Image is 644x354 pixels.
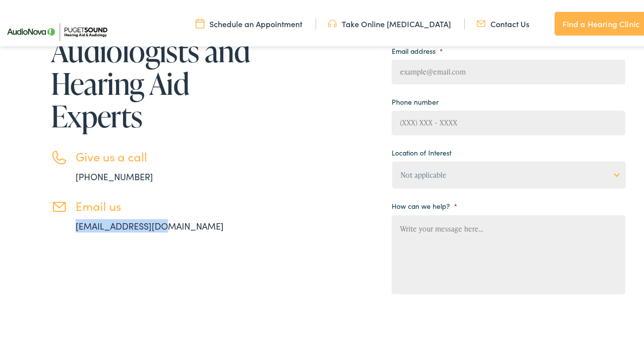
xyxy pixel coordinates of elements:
a: Schedule an Appointment [196,16,302,27]
h3: Email us [76,197,253,211]
label: How can we help? [392,199,457,208]
iframe: reCAPTCHA [392,305,542,344]
input: example@email.com [392,58,625,82]
img: utility icon [196,16,204,27]
h3: Give us a call [76,148,253,162]
a: [EMAIL_ADDRESS][DOMAIN_NAME] [76,218,224,230]
img: utility icon [477,16,485,27]
input: (XXX) XXX - XXXX [392,109,625,133]
a: Contact Us [477,16,529,27]
label: Email address [392,44,443,53]
label: Location of Interest [392,146,451,155]
img: utility icon [328,16,337,27]
label: Phone number [392,95,439,104]
a: [PHONE_NUMBER] [76,168,153,181]
a: Take Online [MEDICAL_DATA] [328,16,451,27]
